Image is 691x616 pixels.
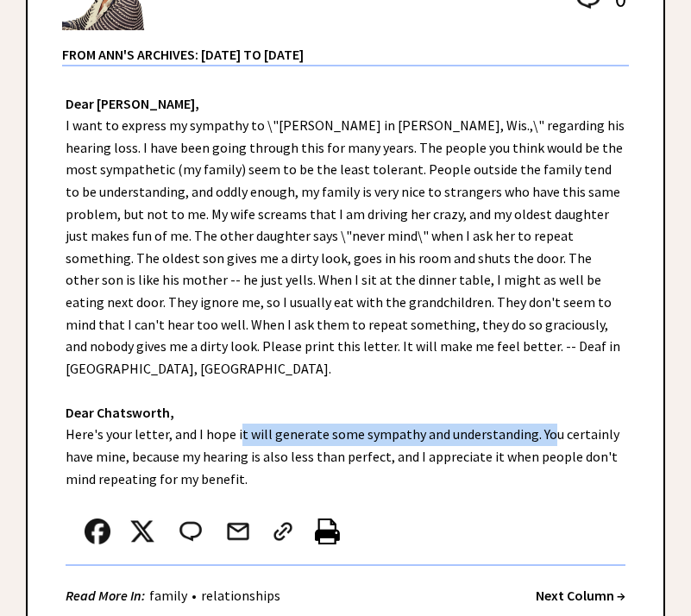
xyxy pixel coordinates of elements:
[66,585,285,607] div: •
[129,519,155,544] img: x_small.png
[66,404,174,421] strong: Dear Chatsworth,
[197,587,285,604] a: relationships
[85,519,110,544] img: facebook.png
[225,519,251,544] img: mail.png
[66,587,145,604] strong: Read More In:
[315,519,340,544] img: printer%20icon.png
[62,32,629,65] div: From Ann's Archives: [DATE] to [DATE]
[176,519,205,544] img: message_round%202.png
[145,587,192,604] a: family
[536,587,625,604] a: Next Column →
[270,519,296,544] img: link_02.png
[66,95,199,112] strong: Dear [PERSON_NAME],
